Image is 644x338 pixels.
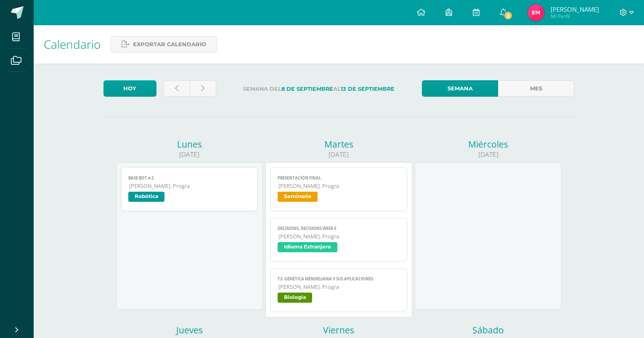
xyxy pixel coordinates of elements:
[111,36,217,53] a: Exportar calendario
[270,167,407,211] a: Presentación final[PERSON_NAME]. PrograSeminario
[133,37,206,52] span: Exportar calendario
[551,13,599,20] span: Mi Perfil
[278,226,400,231] span: Decisions, Decisions week 4
[278,283,400,290] span: [PERSON_NAME]. Progra
[116,150,263,159] div: [DATE]
[278,276,400,282] span: T2- Genética Mendeliana y sus aplicaciones
[415,138,562,150] div: Miércoles
[265,138,412,150] div: Martes
[551,5,599,13] span: [PERSON_NAME]
[103,80,156,97] a: Hoy
[422,80,498,97] a: Semana
[278,233,400,240] span: [PERSON_NAME]. Progra
[128,175,251,181] span: Base bot # 2
[415,150,562,159] div: [DATE]
[223,80,415,98] label: Semana del al
[278,192,318,202] span: Seminario
[498,80,574,97] a: Mes
[121,167,258,211] a: Base bot # 2[PERSON_NAME]. PrograRobótica
[415,324,562,336] div: Sábado
[128,192,164,202] span: Robótica
[270,218,407,261] a: Decisions, Decisions week 4[PERSON_NAME]. PrograIdioma Extranjero
[116,324,263,336] div: Jueves
[278,175,400,181] span: Presentación final
[278,293,312,303] span: Biología
[278,182,400,190] span: [PERSON_NAME]. Progra
[504,11,513,20] span: 2
[265,324,412,336] div: Viernes
[341,86,395,92] strong: 13 de Septiembre
[270,268,407,312] a: T2- Genética Mendeliana y sus aplicaciones[PERSON_NAME]. PrograBiología
[281,86,333,92] strong: 8 de Septiembre
[129,182,251,190] span: [PERSON_NAME]. Progra
[44,36,101,52] span: Calendario
[116,138,263,150] div: Lunes
[527,4,544,21] img: 8eeee386fb7b558b6334c48ee807d082.png
[265,150,412,159] div: [DATE]
[278,242,337,252] span: Idioma Extranjero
